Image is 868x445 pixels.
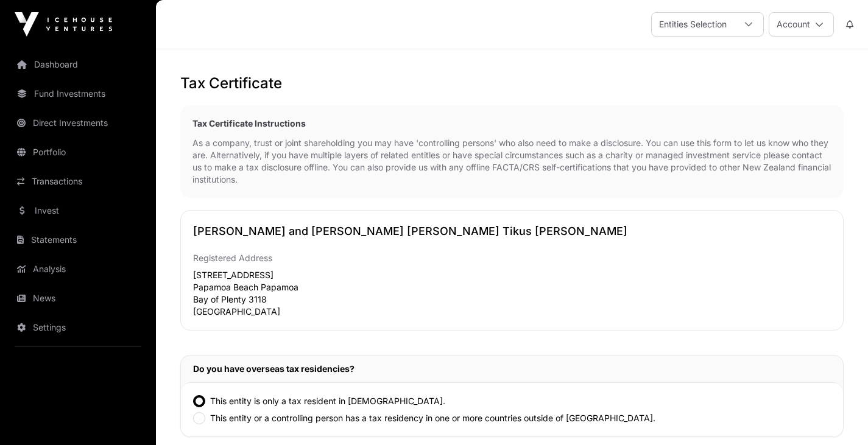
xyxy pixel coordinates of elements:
a: Invest [10,197,146,224]
p: [GEOGRAPHIC_DATA] [193,306,510,318]
label: This entity is only a tax resident in [DEMOGRAPHIC_DATA]. [210,395,445,407]
button: Account [769,12,834,37]
h2: Tax Certificate [180,74,844,93]
a: Fund Investments [10,80,146,107]
a: Settings [10,314,146,341]
a: Direct Investments [10,110,146,136]
h2: Do you have overseas tax residencies? [193,363,831,375]
p: Bay of Plenty 3118 [193,293,510,306]
p: Papamoa Beach Papamoa [193,281,510,293]
label: This entity or a controlling person has a tax residency in one or more countries outside of [GEOG... [210,412,655,424]
img: Icehouse Ventures Logo [15,12,112,37]
h2: [PERSON_NAME] and [PERSON_NAME] [PERSON_NAME] Tikus [PERSON_NAME] [193,223,831,240]
a: Statements [10,226,146,253]
a: Analysis [10,256,146,282]
h2: Tax Certificate Instructions [192,117,831,130]
p: [STREET_ADDRESS] [193,269,510,281]
p: As a company, trust or joint shareholding you may have 'controlling persons' who also need to mak... [192,137,831,186]
a: Dashboard [10,51,146,78]
a: News [10,285,146,312]
a: Portfolio [10,139,146,166]
a: Transactions [10,168,146,195]
div: Entities Selection [652,13,734,36]
span: Registered Address [193,253,272,263]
